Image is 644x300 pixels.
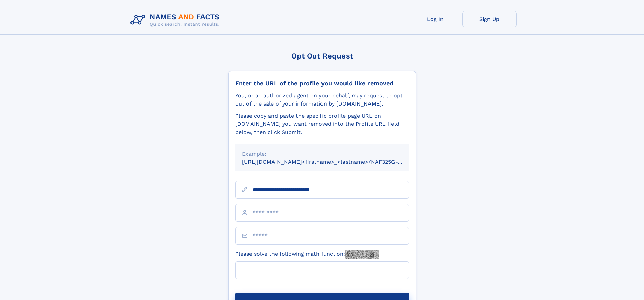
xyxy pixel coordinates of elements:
div: Enter the URL of the profile you would like removed [235,79,409,87]
div: Opt Out Request [228,52,416,60]
div: Example: [242,150,402,158]
img: Logo Names and Facts [128,11,225,29]
div: Please copy and paste the specific profile page URL on [DOMAIN_NAME] you want removed into the Pr... [235,112,409,136]
div: You, or an authorized agent on your behalf, may request to opt-out of the sale of your informatio... [235,92,409,108]
small: [URL][DOMAIN_NAME]<firstname>_<lastname>/NAF325G-xxxxxxxx [242,159,422,165]
a: Log In [408,11,462,27]
label: Please solve the following math function: [235,250,379,259]
a: Sign Up [462,11,517,27]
